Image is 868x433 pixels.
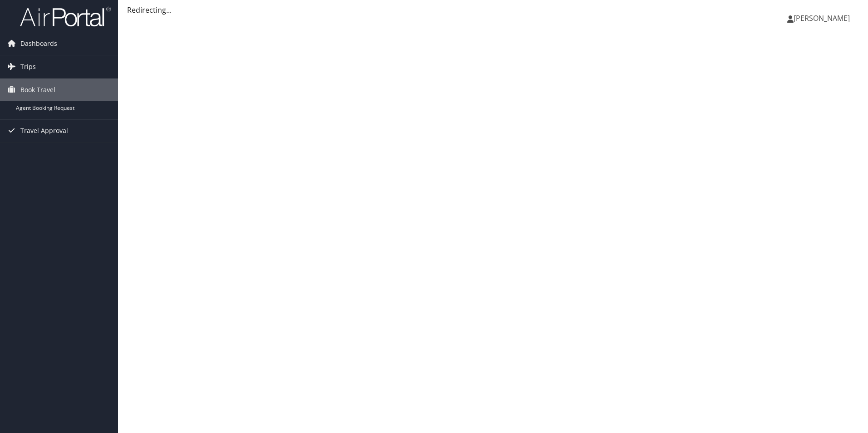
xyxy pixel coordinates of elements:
[127,5,859,15] div: Redirecting...
[787,5,859,32] a: [PERSON_NAME]
[20,6,111,27] img: airportal-logo.png
[20,119,68,142] span: Travel Approval
[20,32,57,55] span: Dashboards
[20,79,55,101] span: Book Travel
[20,55,36,78] span: Trips
[794,13,850,23] span: [PERSON_NAME]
